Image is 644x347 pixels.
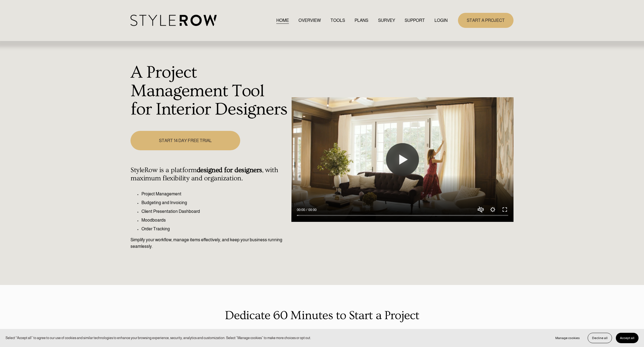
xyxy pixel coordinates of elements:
h4: StyleRow is a platform , with maximum flexibility and organization. [130,166,288,183]
a: folder dropdown [405,17,425,24]
p: Budgeting and Invoicing [141,199,288,206]
p: Client Presentation Dashboard [141,208,288,215]
p: Moodboards [141,217,288,224]
span: Decline all [592,336,608,340]
img: StyleRow [130,15,217,26]
p: Order Tracking [141,226,288,232]
p: Select “Accept all” to agree to our use of cookies and similar technologies to enhance your brows... [5,335,311,340]
h1: A Project Management Tool for Interior Designers [130,63,288,119]
button: Play [386,143,419,176]
p: Simplify your workflow, manage items effectively, and keep your business running seamlessly. [130,237,288,250]
input: Seek [297,214,508,217]
a: PLANS [355,17,368,24]
p: Dedicate 60 Minutes to Start a Project [130,306,514,325]
a: OVERVIEW [298,17,321,24]
span: SUPPORT [405,17,425,24]
a: HOME [276,17,289,24]
button: Accept all [616,333,639,343]
button: Manage cookies [551,333,584,343]
span: Manage cookies [555,336,580,340]
div: Duration [306,207,318,213]
a: SURVEY [378,17,395,24]
div: Current time [297,207,306,213]
button: Decline all [588,333,612,343]
p: Project Management [141,191,288,197]
a: START 14 DAY FREE TRIAL [130,131,240,150]
span: Accept all [620,336,634,340]
a: LOGIN [434,17,448,24]
strong: designed for designers [197,166,262,174]
a: START A PROJECT [458,13,514,28]
a: TOOLS [330,17,345,24]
